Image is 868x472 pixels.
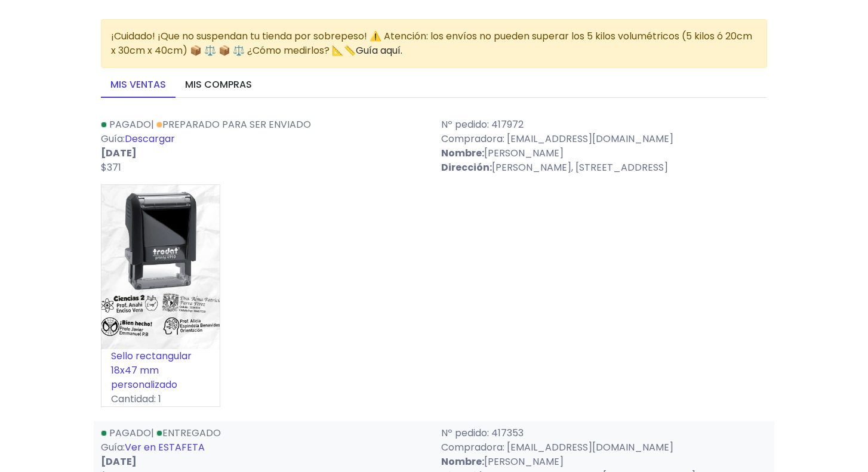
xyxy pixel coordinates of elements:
[111,349,192,391] a: Sello rectangular 18x47 mm personalizado
[101,455,427,469] p: [DATE]
[441,146,484,160] strong: Nombre:
[156,118,311,131] a: Preparado para ser enviado
[125,440,205,454] a: Ver en ESTAFETA
[109,118,151,131] span: Pagado
[441,161,767,175] p: [PERSON_NAME], [STREET_ADDRESS]
[356,44,402,57] a: Guía aquí.
[109,426,151,440] span: Pagado
[101,161,121,174] span: $371
[441,440,767,455] p: Compradora: [EMAIL_ADDRESS][DOMAIN_NAME]
[101,185,220,349] img: small_1755314519880.jpeg
[441,426,767,440] p: Nº pedido: 417353
[441,132,767,146] p: Compradora: [EMAIL_ADDRESS][DOMAIN_NAME]
[441,146,767,161] p: [PERSON_NAME]
[101,146,427,161] p: [DATE]
[441,161,492,174] strong: Dirección:
[156,426,221,440] a: Entregado
[441,455,767,469] p: [PERSON_NAME]
[101,73,176,98] a: Mis ventas
[176,73,261,98] a: Mis compras
[125,132,175,146] a: Descargar
[94,118,434,175] div: | Guía:
[101,392,220,406] p: Cantidad: 1
[441,455,484,468] strong: Nombre:
[441,118,767,132] p: Nº pedido: 417972
[111,29,752,57] span: ¡Cuidado! ¡Que no suspendan tu tienda por sobrepeso! ⚠️ Atención: los envíos no pueden superar lo...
